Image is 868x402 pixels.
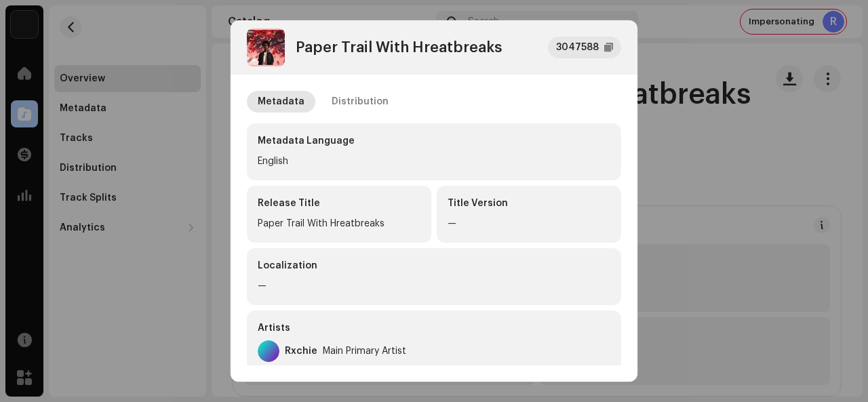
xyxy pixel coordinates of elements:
[258,153,610,169] div: English
[258,197,420,210] div: Release Title
[285,346,317,357] div: Rxchie
[332,91,389,113] div: Distribution
[258,278,610,294] div: —
[556,39,599,56] div: 3047588
[448,197,610,210] div: Title Version
[258,91,304,113] div: Metadata
[247,28,285,66] img: a19444cd-d18a-45f6-a476-45dc621e4111
[296,39,502,56] div: Paper Trail With Hreatbreaks
[448,216,610,232] div: —
[258,321,610,335] div: Artists
[258,134,610,148] div: Metadata Language
[323,346,406,357] div: Main Primary Artist
[258,216,420,232] div: Paper Trail With Hreatbreaks
[258,259,610,273] div: Localization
